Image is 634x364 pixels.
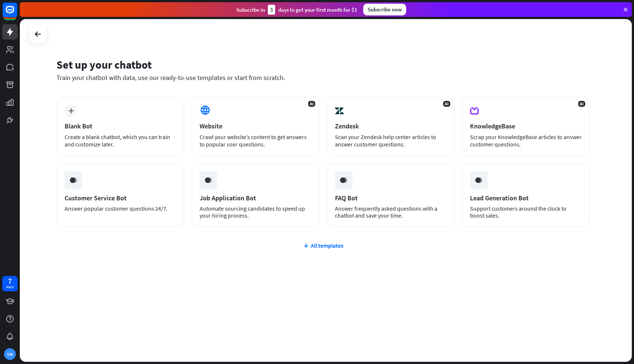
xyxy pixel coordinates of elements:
[268,5,275,15] div: 3
[2,276,18,291] a: 7 days
[4,348,16,360] div: SM
[6,284,14,290] div: days
[363,4,406,15] div: Subscribe now
[236,5,357,15] div: Subscribe in days to get your first month for $1
[8,278,12,284] div: 7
